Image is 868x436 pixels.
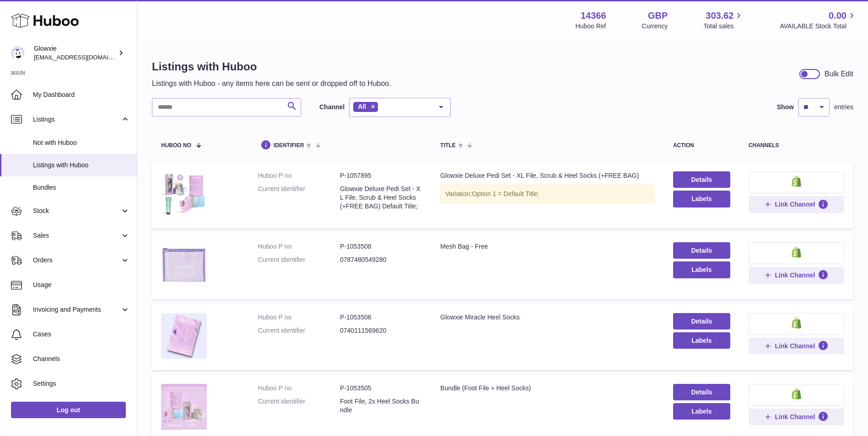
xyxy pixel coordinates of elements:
[258,326,340,335] dt: Current identifier
[749,338,844,354] button: Link Channel
[792,176,801,187] img: shopify-small.png
[340,384,422,393] dd: P-1053505
[34,53,135,61] span: [EMAIL_ADDRESS][DOMAIN_NAME]
[703,22,744,31] span: Total sales
[161,313,207,359] img: Glowxie Miracle Heel Socks
[161,171,207,217] img: Glowxie Deluxe Pedi Set - XL File, Scrub & Heel Socks (+FREE BAG)
[775,413,815,421] span: Link Channel
[358,103,366,110] span: All
[11,402,126,418] a: Log out
[258,313,340,322] dt: Huboo P no
[749,267,844,283] button: Link Channel
[834,103,853,112] span: entries
[749,409,844,425] button: Link Channel
[440,313,655,322] div: Glowxie Miracle Heel Socks
[319,103,345,112] label: Channel
[11,46,25,60] img: internalAdmin-14366@internal.huboo.com
[258,384,340,393] dt: Huboo P no
[258,171,340,180] dt: Huboo P no
[340,171,422,180] dd: P-1057895
[161,384,207,430] img: Bundle (Foot File + Heel Socks)
[258,255,340,264] dt: Current identifier
[33,379,130,388] span: Settings
[440,242,655,251] div: Mesh Bag - Free
[440,185,655,203] div: Variation:
[274,143,304,149] span: identifier
[673,143,730,149] div: action
[440,143,455,149] span: title
[749,143,844,149] div: channels
[33,183,130,192] span: Bundles
[775,271,815,279] span: Link Channel
[581,10,606,22] strong: 14366
[775,342,815,350] span: Link Channel
[258,397,340,415] dt: Current identifier
[703,10,744,31] a: 303.62 Total sales
[340,255,422,264] dd: 0787480549280
[775,200,815,208] span: Link Channel
[340,313,422,322] dd: P-1053506
[33,231,120,240] span: Sales
[749,196,844,213] button: Link Channel
[829,10,846,22] span: 0.00
[152,59,391,74] h1: Listings with Huboo
[780,10,857,31] a: 0.00 AVAILABLE Stock Total
[340,397,422,415] dd: Foot File, 2x Heel Socks Bundle
[792,247,801,258] img: shopify-small.png
[673,191,730,207] button: Labels
[33,256,120,265] span: Orders
[648,10,668,22] strong: GBP
[258,185,340,211] dt: Current identifier
[33,281,130,289] span: Usage
[33,138,130,147] span: Not with Huboo
[33,161,130,170] span: Listings with Huboo
[673,403,730,420] button: Labels
[673,384,730,400] a: Details
[340,326,422,335] dd: 0740111569620
[825,69,853,79] div: Bulk Edit
[33,207,120,215] span: Stock
[777,103,794,112] label: Show
[161,143,191,149] span: Huboo no
[258,242,340,251] dt: Huboo P no
[642,22,668,31] div: Currency
[706,10,733,22] span: 303.62
[34,44,116,62] div: Glowxie
[440,384,655,393] div: Bundle (Foot File + Heel Socks)
[673,313,730,330] a: Details
[152,79,391,89] p: Listings with Huboo - any items here can be sent or dropped off to Huboo.
[33,330,130,339] span: Cases
[673,261,730,278] button: Labels
[673,332,730,349] button: Labels
[33,305,120,314] span: Invoicing and Payments
[792,388,801,399] img: shopify-small.png
[161,242,207,288] img: Mesh Bag - Free
[576,22,606,31] div: Huboo Ref
[340,185,422,211] dd: Glowxie Deluxe Pedi Set - XL File, Scrub & Heel Socks (+FREE BAG) Default Title;
[340,242,422,251] dd: P-1053508
[33,90,130,99] span: My Dashboard
[673,171,730,188] a: Details
[33,355,130,363] span: Channels
[780,22,857,31] span: AVAILABLE Stock Total
[472,190,539,197] span: Option 1 = Default Title;
[673,242,730,259] a: Details
[792,318,801,329] img: shopify-small.png
[440,171,655,180] div: Glowxie Deluxe Pedi Set - XL File, Scrub & Heel Socks (+FREE BAG)
[33,115,120,124] span: Listings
